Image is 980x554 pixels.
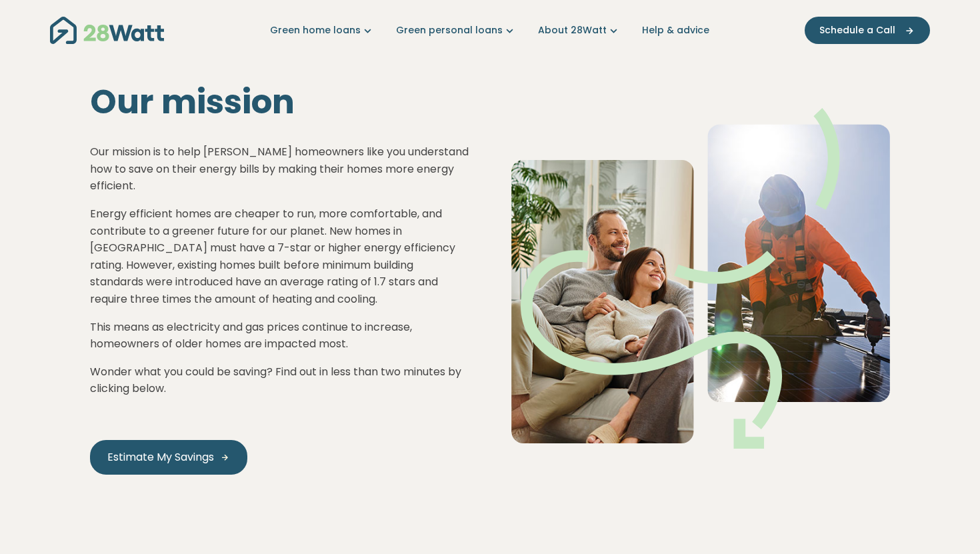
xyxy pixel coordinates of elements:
a: Green home loans [270,23,375,37]
p: Wonder what you could be saving? Find out in less than two minutes by clicking below. [90,363,469,397]
span: Estimate My Savings [107,449,214,465]
button: Schedule a Call [805,17,930,44]
span: Schedule a Call [819,23,895,37]
img: 28Watt [50,17,164,44]
p: This means as electricity and gas prices continue to increase, homeowners of older homes are impa... [90,319,469,353]
a: About 28Watt [538,23,621,37]
p: Energy efficient homes are cheaper to run, more comfortable, and contribute to a greener future f... [90,205,469,308]
p: Our mission is to help [PERSON_NAME] homeowners like you understand how to save on their energy b... [90,143,469,195]
a: Green personal loans [396,23,517,37]
a: Estimate My Savings [90,440,247,475]
nav: Main navigation [50,13,930,47]
a: Help & advice [642,23,709,37]
h1: Our mission [90,82,469,122]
